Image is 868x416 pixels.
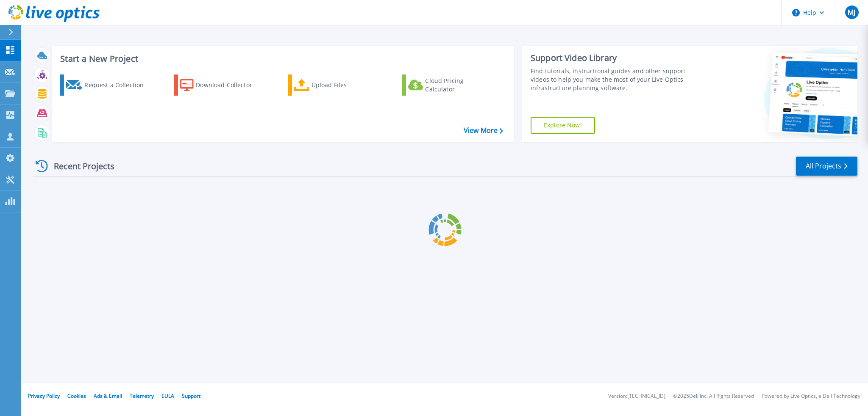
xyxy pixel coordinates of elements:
[762,394,860,399] li: Powered by Live Optics, a Dell Technology
[848,9,855,16] span: MJ
[425,77,493,94] div: Cloud Pricing Calculator
[84,77,152,94] div: Request a Collection
[464,127,503,135] a: View More
[33,156,126,176] div: Recent Projects
[182,392,200,399] a: Support
[161,392,174,399] a: EULA
[60,74,155,96] a: Request a Collection
[130,392,154,399] a: Telemetry
[531,67,702,92] div: Find tutorials, instructional guides and other support videos to help you make the most of your L...
[174,74,269,96] a: Download Collector
[608,394,665,399] li: Version: [TECHNICAL_ID]
[94,392,122,399] a: Ads & Email
[196,77,264,94] div: Download Collector
[60,54,503,63] h3: Start a New Project
[531,52,702,63] div: Support Video Library
[288,74,383,96] a: Upload Files
[402,74,497,96] a: Cloud Pricing Calculator
[312,77,379,94] div: Upload Files
[796,157,857,176] a: All Projects
[67,392,86,399] a: Cookies
[673,394,754,399] li: © 2025 Dell Inc. All Rights Reserved
[28,392,60,399] a: Privacy Policy
[531,117,595,134] a: Explore Now!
